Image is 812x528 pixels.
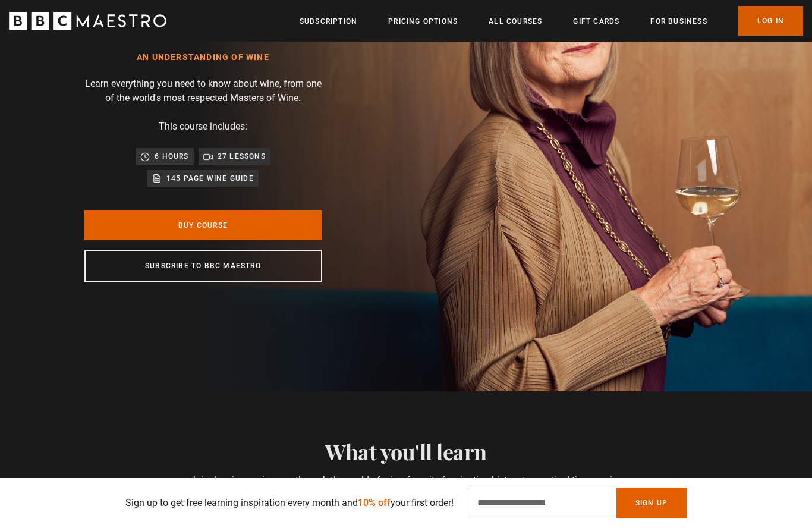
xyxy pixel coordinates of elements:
[9,12,166,30] svg: BBC Maestro
[84,77,322,105] p: Learn everything you need to know about wine, from one of the world's most respected Masters of W...
[388,15,458,27] a: Pricing Options
[358,497,391,508] span: 10% off
[616,488,687,518] button: Sign Up
[489,15,542,27] a: All Courses
[155,150,188,162] p: 6 hours
[84,210,322,240] a: Buy Course
[166,172,254,184] p: 145 page wine guide
[573,15,619,27] a: Gift Cards
[300,6,803,36] nav: Primary
[650,15,707,27] a: For business
[97,53,309,62] h1: An Understanding of Wine
[176,439,637,464] h2: What you'll learn
[300,15,357,27] a: Subscription
[218,150,266,162] p: 27 lessons
[125,496,454,510] p: Sign up to get free learning inspiration every month and your first order!
[84,250,322,282] a: Subscribe to BBC Maestro
[176,473,637,502] p: Join Jancis on a journey through the world of wine, from its fascinating history to practical tip...
[738,6,803,36] a: Log In
[159,120,247,134] p: This course includes:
